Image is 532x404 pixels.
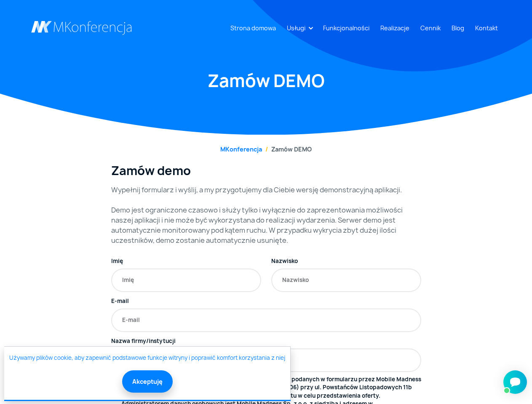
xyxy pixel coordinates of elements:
[122,370,173,393] button: Akceptuję
[227,20,279,36] a: Strona domowa
[111,164,421,178] h3: Zamów demo
[417,20,444,36] a: Cennik
[9,354,285,362] a: Używamy plików cookie, aby zapewnić podstawowe funkcje witryny i poprawić komfort korzystania z niej
[31,69,501,92] h1: Zamów DEMO
[320,20,373,36] a: Funkcjonalności
[271,268,421,292] input: Nazwisko
[220,145,262,153] a: MKonferencja
[271,257,298,266] label: Nazwisko
[503,370,527,394] iframe: Smartsupp widget button
[111,185,421,195] p: Wypełnij formularz i wyślij, a my przygotujemy dla Ciebie wersję demonstracyjną aplikacji.
[111,297,129,306] label: E-mail
[111,257,123,266] label: Imię
[111,205,421,245] p: Demo jest ograniczone czasowo i służy tylko i wyłącznie do zaprezentowania możliwości naszej apli...
[472,20,501,36] a: Kontakt
[448,20,468,36] a: Blog
[377,20,413,36] a: Realizacje
[111,337,176,346] label: Nazwa firmy/instytucji
[283,20,309,36] a: Usługi
[111,268,261,292] input: Imię
[31,145,501,154] nav: breadcrumb
[111,308,421,332] input: E-mail
[262,145,312,154] li: Zamów DEMO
